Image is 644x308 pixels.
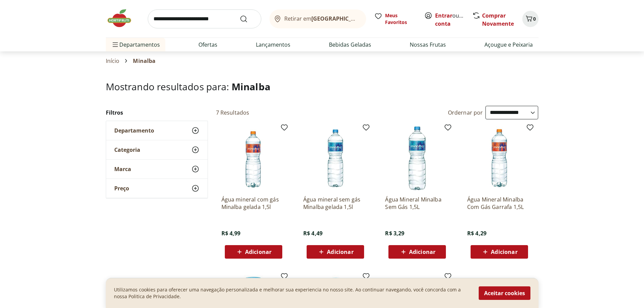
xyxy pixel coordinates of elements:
button: Adicionar [471,245,528,259]
a: Água mineral sem gás Minalba gelada 1,5l [303,196,367,211]
span: ou [435,11,465,28]
img: Água Mineral Minalba Com Gás Garrafa 1,5L [467,126,531,190]
span: Minalba [133,58,156,64]
span: Preço [114,185,129,192]
span: R$ 4,99 [221,230,241,237]
h1: Mostrando resultados para: [106,81,539,92]
span: Departamentos [111,37,160,53]
h2: 7 Resultados [216,109,249,116]
a: Lançamentos [256,41,290,49]
img: Água mineral sem gás Minalba gelada 1,5l [303,126,367,190]
span: Marca [114,166,131,172]
button: Adicionar [388,245,446,259]
span: Meus Favoritos [385,12,416,26]
button: Adicionar [307,245,364,259]
a: Açougue e Peixaria [484,41,533,49]
span: Adicionar [327,249,353,255]
label: Ordernar por [448,109,483,116]
span: Retirar em [284,16,359,22]
img: Hortifruti [106,8,140,28]
a: Água Mineral Minalba Sem Gás 1,5L [385,196,449,211]
button: Preço [106,179,208,198]
a: Comprar Novamente [482,12,514,27]
span: R$ 4,49 [303,230,323,237]
input: search [148,9,261,28]
a: Meus Favoritos [374,12,416,26]
button: Retirar em[GEOGRAPHIC_DATA]/[GEOGRAPHIC_DATA] [269,9,366,28]
span: Categoria [114,146,140,153]
button: Carrinho [522,11,539,27]
span: Departamento [114,127,154,134]
h2: Filtros [106,106,208,119]
a: Água Mineral Minalba Com Gás Garrafa 1,5L [467,196,531,211]
span: Adicionar [245,249,271,255]
span: Adicionar [491,249,517,255]
span: 0 [533,16,536,22]
a: Início [106,58,120,64]
button: Categoria [106,140,208,159]
button: Marca [106,160,208,179]
a: Criar conta [435,12,472,27]
span: R$ 3,29 [385,230,404,237]
b: [GEOGRAPHIC_DATA]/[GEOGRAPHIC_DATA] [311,15,425,22]
p: Utilizamos cookies para oferecer uma navegação personalizada e melhorar sua experiencia no nosso ... [114,286,471,300]
span: Minalba [232,80,270,93]
a: Água mineral com gás Minalba gelada 1,5l [221,196,286,211]
span: R$ 4,29 [467,230,486,237]
span: Adicionar [409,249,435,255]
button: Aceitar cookies [479,286,530,300]
img: Água mineral com gás Minalba gelada 1,5l [221,126,286,190]
a: Ofertas [198,41,217,49]
img: Água Mineral Minalba Sem Gás 1,5L [385,126,449,190]
a: Entrar [435,12,452,19]
button: Submit Search [240,15,256,23]
button: Departamento [106,121,208,140]
a: Nossas Frutas [410,41,446,49]
button: Menu [111,37,119,53]
button: Adicionar [225,245,282,259]
a: Bebidas Geladas [329,41,371,49]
